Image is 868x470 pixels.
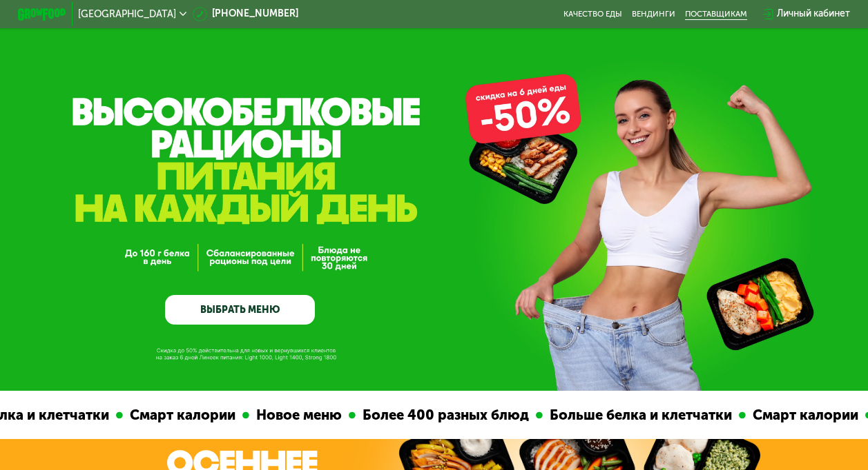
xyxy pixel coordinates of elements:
[193,7,298,21] a: [PHONE_NUMBER]
[165,295,315,325] a: ВЫБРАТЬ МЕНЮ
[78,10,176,19] span: [GEOGRAPHIC_DATA]
[685,10,747,19] div: поставщикам
[745,405,865,426] div: Смарт калории
[542,405,738,426] div: Больше белка и клетчатки
[563,10,622,19] a: Качество еды
[777,7,850,21] div: Личный кабинет
[632,10,675,19] a: Вендинги
[355,405,535,426] div: Более 400 разных блюд
[122,405,242,426] div: Смарт калории
[249,405,348,426] div: Новое меню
